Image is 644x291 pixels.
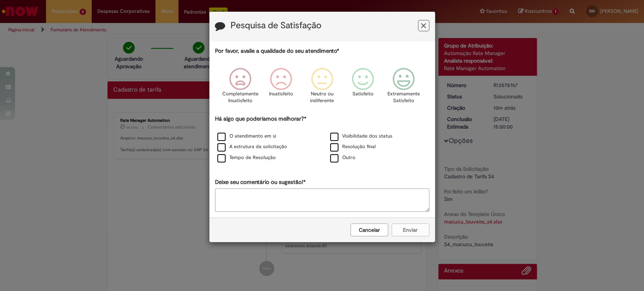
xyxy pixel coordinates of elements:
label: O atendimento em si [217,133,276,140]
label: Visibilidade dos status [330,133,392,140]
p: Completamente Insatisfeito [222,90,258,104]
button: Cancelar [350,224,388,236]
label: Outro [330,154,355,161]
div: Extremamente Satisfeito [384,62,423,114]
p: Extremamente Satisfeito [387,90,420,104]
label: Tempo de Resolução [217,154,276,161]
div: Insatisfeito [262,62,300,114]
label: Resolução final [330,143,376,150]
p: Satisfeito [352,90,373,98]
p: Insatisfeito [269,90,293,98]
label: Deixe seu comentário ou sugestão!* [215,178,306,186]
p: Neutro ou indiferente [308,90,335,104]
div: Satisfeito [344,62,382,114]
div: Completamente Insatisfeito [221,62,260,114]
label: Por favor, avalie a qualidade do seu atendimento* [215,47,339,55]
label: Pesquisa de Satisfação [231,21,321,31]
div: Neutro ou indiferente [303,62,341,114]
div: Há algo que poderíamos melhorar?* [215,115,429,164]
label: A estrutura da solicitação [217,143,287,150]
